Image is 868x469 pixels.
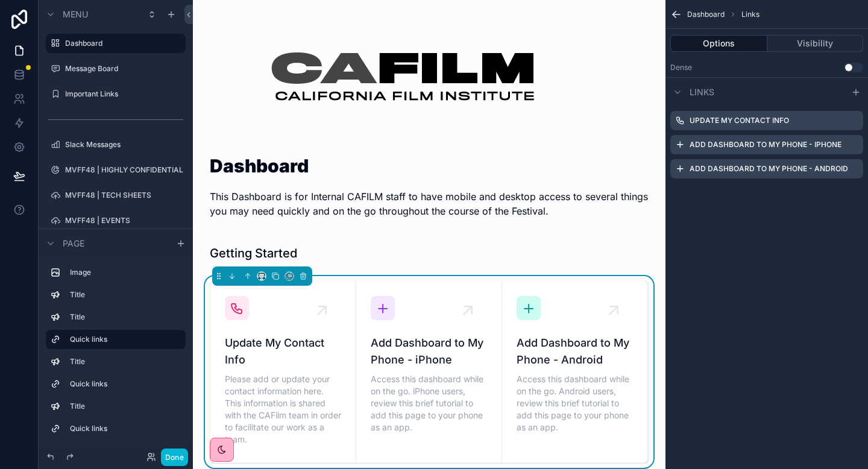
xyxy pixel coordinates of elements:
label: Title [70,312,181,322]
label: MVFF48 | EVENTS [65,216,183,225]
span: Update My Contact Info [225,335,341,368]
span: Menu [63,8,88,20]
button: Visibility [767,35,864,52]
span: Dashboard [687,10,725,19]
span: Please add or update your contact information here. This information is shared with the CAFilm te... [225,373,341,445]
a: Add Dashboard to My Phone - AndroidAccess this dashboard while on the go. Android users, review t... [502,282,648,462]
label: MVFF48 | TECH SHEETS [65,190,183,200]
label: Update My Contact Info [690,116,789,125]
span: Add Dashboard to My Phone - Android [517,335,633,368]
label: Image [70,268,181,277]
a: Update My Contact InfoPlease add or update your contact information here. This information is sha... [210,282,356,462]
button: Options [670,35,767,52]
span: Links [690,86,714,98]
span: Page [63,237,84,249]
label: Message Board [65,64,183,74]
label: Add Dashboard to My Phone - Android [690,164,848,174]
label: MVFF48 | HIGHLY CONFIDENTIAL [65,165,183,175]
span: Add Dashboard to My Phone - iPhone [371,335,487,368]
label: Quick links [70,379,181,389]
label: Quick links [70,424,181,433]
a: Add Dashboard to My Phone - iPhoneAccess this dashboard while on the go. iPhone users, review thi... [356,282,502,462]
label: Dashboard [65,39,178,48]
button: Done [161,449,188,466]
span: Access this dashboard while on the go. iPhone users, review this brief tutorial to add this page ... [371,373,487,433]
label: Title [70,401,181,411]
label: Title [70,357,181,367]
label: Title [70,290,181,300]
label: Dense [670,63,692,72]
div: scrollable content [39,257,193,445]
span: Access this dashboard while on the go. Android users, review this brief tutorial to add this page... [517,373,633,433]
label: Slack Messages [65,140,183,150]
span: Links [741,10,759,19]
label: Add Dashboard to My Phone - iPhone [690,140,841,150]
label: Important Links [65,89,183,99]
label: Quick links [70,335,176,344]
